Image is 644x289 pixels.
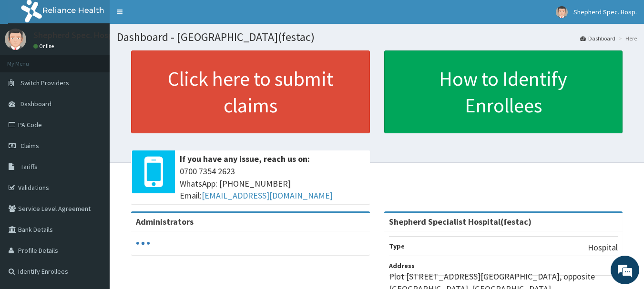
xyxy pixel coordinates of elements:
b: Administrators [136,216,194,227]
a: Dashboard [580,34,615,42]
p: Hospital [588,241,618,254]
li: Here [616,34,637,42]
a: [EMAIL_ADDRESS][DOMAIN_NAME] [202,190,333,201]
span: 0700 7354 2623 WhatsApp: [PHONE_NUMBER] Email: [180,165,365,202]
p: Shepherd Spec. Hosp. [33,31,115,40]
img: User Image [556,6,568,18]
span: Dashboard [20,100,51,108]
b: Type [389,242,405,250]
b: Address [389,261,415,270]
a: Online [33,43,56,50]
span: Claims [20,141,39,150]
img: User Image [5,29,26,50]
strong: Shepherd Specialist Hospital(festac) [389,216,532,227]
h1: Dashboard - [GEOGRAPHIC_DATA](festac) [117,31,637,43]
span: Shepherd Spec. Hosp. [573,8,637,16]
a: Click here to submit claims [131,50,370,133]
b: If you have any issue, reach us on: [180,153,310,164]
span: Tariffs [20,162,38,171]
svg: audio-loading [136,236,150,250]
a: How to Identify Enrollees [384,50,623,133]
span: Switch Providers [20,79,69,87]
